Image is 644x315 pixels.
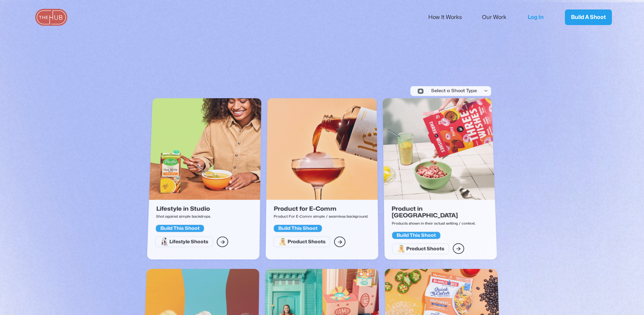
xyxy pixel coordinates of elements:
a: Our Work [482,10,516,24]
div: Icon Select Category - Localfinder X Webflow TemplateSelect a Shoot Type [411,86,515,96]
div: Lifestyle Shoots [169,239,208,245]
a: Build This Shoot [156,223,205,232]
img: Icon Select Category - Localfinder X Webflow Template [418,88,424,93]
img: Lifestyle in Studio [149,98,262,200]
h2: Lifestyle in Studio [156,205,210,212]
p: Products shown in their actual setting / context. [391,219,491,227]
a: How It Works [428,10,471,24]
h2: Product in [GEOGRAPHIC_DATA] [391,205,488,219]
a:  [453,243,464,254]
div:  [483,88,488,93]
img: Product in Situ [383,98,495,200]
p: Shot against simple backdrops. [156,212,213,220]
a: Log In [521,6,555,28]
a: Build This Shoot [273,223,322,232]
a: Product in Situ [383,98,495,206]
a: Build This Shoot [392,230,440,239]
a:  [217,236,228,247]
div: Select a Shoot Type [426,88,477,93]
div: Build This Shoot [160,226,199,231]
a: Lifestyle in Studio [149,98,261,206]
img: Product for E-Comm [266,98,378,200]
div:  [337,238,342,245]
a: Product for E-Comm [266,98,378,206]
img: Product Shoots [397,244,406,253]
p: Product For E-Comm simple / seamless background. [274,212,369,220]
div: Product Shoots [288,239,326,245]
img: Product Shoots [278,237,288,246]
h2: Product for E-Comm [274,205,366,212]
img: Lifestyle Shoots [160,237,169,246]
div:  [456,245,461,252]
div:  [220,238,225,245]
a: Build A Shoot [565,9,612,25]
div: Product Shoots [406,246,444,251]
a:  [334,236,346,247]
div: Build This Shoot [397,232,436,238]
div: Build This Shoot [278,226,317,231]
